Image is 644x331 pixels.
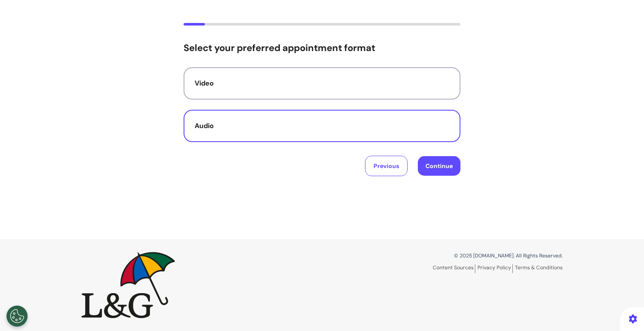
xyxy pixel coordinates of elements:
[184,67,460,100] button: Video
[515,264,563,271] a: Terms & Conditions
[195,78,449,88] div: Video
[81,252,175,318] img: Spectrum.Life logo
[477,264,513,273] a: Privacy Policy
[6,305,28,327] button: Open Preferences
[365,156,408,176] button: Previous
[433,264,475,273] a: Content Sources
[328,252,563,260] p: © 2025 [DOMAIN_NAME]. All Rights Reserved.
[184,43,460,54] h2: Select your preferred appointment format
[195,121,449,131] div: Audio
[418,156,460,176] button: Continue
[184,110,460,142] button: Audio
